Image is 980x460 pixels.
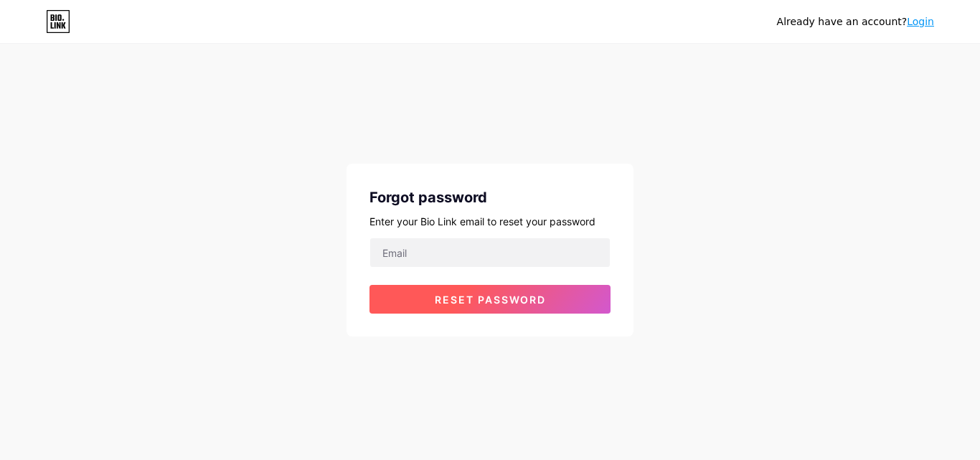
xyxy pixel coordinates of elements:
[369,285,611,314] button: Reset password
[777,14,934,29] div: Already have an account?
[435,294,546,306] span: Reset password
[907,16,934,27] a: Login
[369,214,611,229] div: Enter your Bio Link email to reset your password
[369,187,611,208] div: Forgot password
[370,238,610,267] input: Email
